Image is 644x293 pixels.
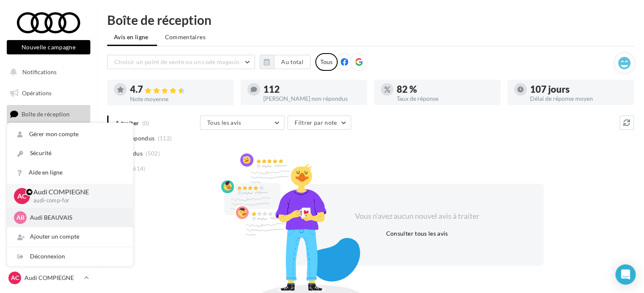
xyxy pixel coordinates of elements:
a: PLV et print personnalisable [5,190,92,215]
div: Tous [315,53,338,71]
span: AC [17,191,27,201]
a: Aide en ligne [7,163,133,182]
a: Sécurité [7,144,133,163]
p: Audi BEAUVAIS [30,213,123,222]
a: AC Audi COMPIEGNE [7,270,90,286]
div: Open Intercom Messenger [615,264,636,285]
span: Opérations [22,89,51,97]
a: Boîte de réception [5,105,92,123]
button: Au total [274,55,311,69]
span: AC [11,274,19,282]
button: Notifications [5,63,89,81]
button: Tous les avis [200,116,284,130]
div: Vous n'avez aucun nouvel avis à traiter [344,211,490,222]
span: Tous les avis [207,119,241,126]
span: (502) [146,150,160,157]
div: Délai de réponse moyen [530,96,627,102]
div: 107 jours [530,85,627,94]
p: Audi COMPIEGNE [33,187,119,197]
a: Visibilité en ligne [5,127,92,145]
div: Ajouter un compte [7,227,133,246]
p: audi-comp-for [33,197,119,204]
div: 4.7 [130,85,227,94]
button: Consulter tous les avis [382,228,451,239]
span: AB [16,213,24,222]
a: Campagnes [5,148,92,166]
span: (614) [131,165,146,172]
button: Au total [260,55,311,69]
a: Gérer mon compte [7,125,133,144]
button: Nouvelle campagne [7,40,90,54]
span: (112) [158,135,172,142]
span: Non répondus [115,134,154,142]
div: 82 % [397,85,494,94]
div: 112 [263,85,360,94]
p: Audi COMPIEGNE [24,274,81,282]
div: [PERSON_NAME] non répondus [263,96,360,102]
div: Note moyenne [130,96,227,102]
span: Choisir un point de vente ou un code magasin [114,58,239,65]
a: Médiathèque [5,169,92,186]
a: Opérations [5,84,92,102]
button: Filtrer par note [287,116,351,130]
div: Taux de réponse [397,96,494,102]
span: Boîte de réception [22,110,70,118]
button: Choisir un point de vente ou un code magasin [107,55,255,69]
span: Commentaires [165,33,206,41]
div: Déconnexion [7,247,133,266]
span: Notifications [22,68,57,75]
div: Boîte de réception [107,13,634,26]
